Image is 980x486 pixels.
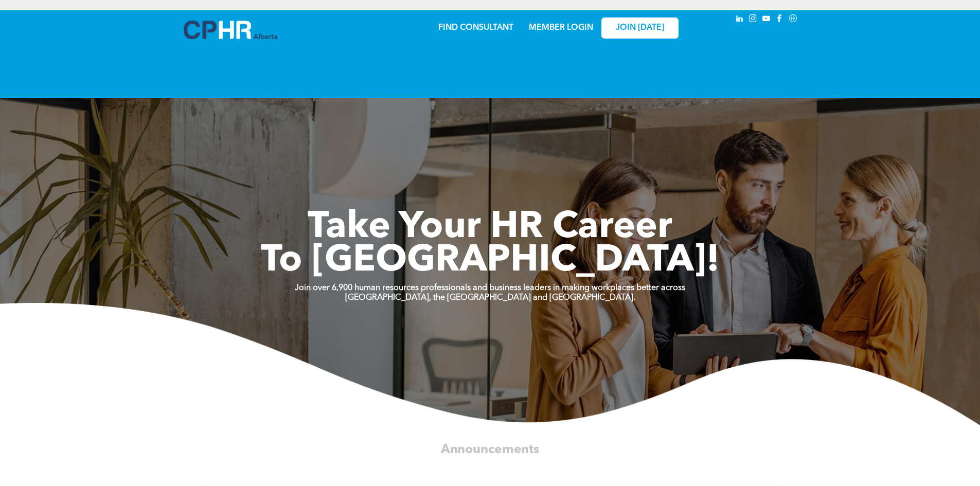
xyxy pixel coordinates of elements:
a: youtube [761,13,772,27]
img: A blue and white logo for cp alberta [184,21,277,39]
a: instagram [747,13,759,27]
strong: Join over 6,900 human resources professionals and business leaders in making workplaces better ac... [295,284,685,292]
a: MEMBER LOGIN [529,24,593,32]
a: Social network [788,13,799,27]
a: linkedin [734,13,745,27]
span: Announcements [441,443,540,456]
strong: [GEOGRAPHIC_DATA], the [GEOGRAPHIC_DATA] and [GEOGRAPHIC_DATA]. [345,294,635,302]
span: To [GEOGRAPHIC_DATA]! [261,243,720,280]
a: FIND CONSULTANT [438,24,513,32]
a: facebook [774,13,786,27]
span: JOIN [DATE] [616,23,664,33]
a: JOIN [DATE] [601,17,679,39]
span: Take Your HR Career [308,209,672,246]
